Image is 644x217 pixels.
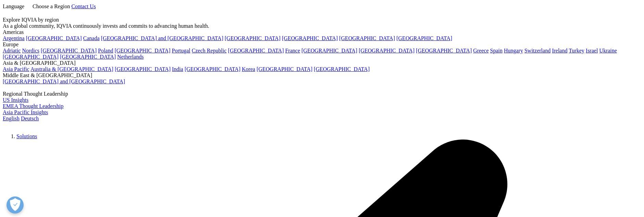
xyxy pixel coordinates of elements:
[30,66,113,72] a: Australia & [GEOGRAPHIC_DATA]
[41,48,97,53] a: [GEOGRAPHIC_DATA]
[282,35,338,41] a: [GEOGRAPHIC_DATA]
[7,196,24,214] button: Präferenzen öffnen
[172,66,183,72] a: India
[339,35,395,41] a: [GEOGRAPHIC_DATA]
[3,72,641,79] div: Middle East & [GEOGRAPHIC_DATA]
[3,54,59,60] a: [GEOGRAPHIC_DATA]
[599,48,617,53] a: Ukraine
[192,48,227,53] a: Czech Republic
[83,35,100,41] a: Canada
[60,54,116,60] a: [GEOGRAPHIC_DATA]
[16,133,37,139] a: Solutions
[504,48,523,53] a: Hungary
[302,48,357,53] a: [GEOGRAPHIC_DATA]
[359,48,415,53] a: [GEOGRAPHIC_DATA]
[3,116,20,121] a: English
[242,66,255,72] a: Korea
[285,48,300,53] a: France
[314,66,370,72] a: [GEOGRAPHIC_DATA]
[101,35,223,41] a: [GEOGRAPHIC_DATA] and [GEOGRAPHIC_DATA]
[33,3,70,9] span: Choose a Region
[586,48,598,53] a: Israel
[569,48,584,53] a: Turkey
[228,48,284,53] a: [GEOGRAPHIC_DATA]
[115,66,171,72] a: [GEOGRAPHIC_DATA]
[490,48,502,53] a: Spain
[473,48,489,53] a: Greece
[3,97,28,103] a: US Insights
[3,91,641,97] div: Regional Thought Leadership
[21,116,39,121] a: Deutsch
[3,29,641,35] div: Americas
[225,35,280,41] a: [GEOGRAPHIC_DATA]
[26,35,82,41] a: [GEOGRAPHIC_DATA]
[3,23,641,29] div: As a global community, IQVIA continuously invests and commits to advancing human health.
[98,48,113,53] a: Poland
[22,48,39,53] a: Nordics
[3,48,21,53] a: Adriatic
[172,48,190,53] a: Portugal
[416,48,472,53] a: [GEOGRAPHIC_DATA]
[3,41,641,48] div: Europe
[256,66,312,72] a: [GEOGRAPHIC_DATA]
[71,3,96,9] a: Contact Us
[3,35,25,41] a: Argentina
[396,35,452,41] a: [GEOGRAPHIC_DATA]
[552,48,567,53] a: Ireland
[3,79,125,84] a: [GEOGRAPHIC_DATA] and [GEOGRAPHIC_DATA]
[115,48,171,53] a: [GEOGRAPHIC_DATA]
[3,66,29,72] a: Asia Pacific
[185,66,240,72] a: [GEOGRAPHIC_DATA]
[3,103,63,109] a: EMEA Thought Leadership
[525,48,551,53] a: Switzerland
[3,60,641,66] div: Asia & [GEOGRAPHIC_DATA]
[3,17,641,23] div: Explore IQVIA by region
[3,3,24,9] span: Language
[3,109,48,115] a: Asia Pacific Insights
[117,54,143,60] a: Netherlands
